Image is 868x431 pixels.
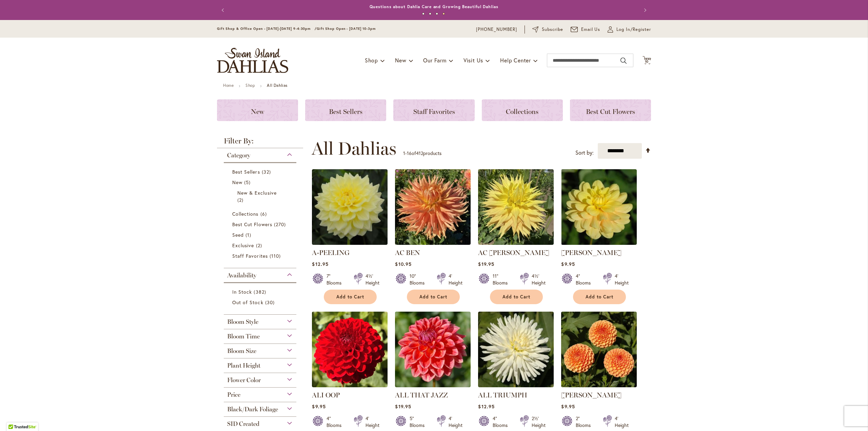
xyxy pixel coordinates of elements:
[312,169,388,245] img: A-Peeling
[423,57,446,64] span: Our Farm
[493,415,512,429] div: 4" Blooms
[267,83,288,88] strong: All Dahlias
[413,107,455,116] span: Staff Favorites
[260,210,269,217] span: 6
[576,273,595,286] div: 4" Blooms
[416,150,423,156] span: 412
[245,231,253,238] span: 1
[561,249,622,257] a: [PERSON_NAME]
[232,221,272,228] span: Best Cut Flowers
[227,347,256,355] span: Bloom Size
[232,299,263,306] span: Out of Stock
[493,273,512,286] div: 11" Blooms
[232,231,290,238] a: Seed
[395,169,471,245] img: AC BEN
[245,83,255,88] a: Shop
[232,221,290,228] a: Best Cut Flowers
[395,240,471,246] a: AC BEN
[449,415,462,429] div: 4' Height
[324,290,377,304] button: Add to Cart
[232,211,259,217] span: Collections
[561,391,622,399] a: [PERSON_NAME]
[254,288,268,295] span: 382
[616,26,651,33] span: Log In/Register
[643,56,651,65] button: 10
[265,299,276,306] span: 30
[327,415,346,429] div: 4" Blooms
[237,196,245,203] span: 2
[482,99,563,121] a: Collections
[223,83,234,88] a: Home
[227,318,258,326] span: Bloom Style
[645,59,649,64] span: 10
[615,273,629,286] div: 4' Height
[237,190,277,196] span: New & Exclusive
[227,333,260,340] span: Bloom Time
[232,299,290,306] a: Out of Stock 30
[532,26,563,33] a: Subscribe
[506,107,538,116] span: Collections
[608,26,651,33] a: Log In/Register
[312,312,388,387] img: ALI OOP
[232,242,254,249] span: Exclusive
[407,290,460,304] button: Add to Cart
[237,189,284,203] a: New &amp; Exclusive
[232,242,290,249] a: Exclusive
[217,26,317,31] span: Gift Shop & Office Open - [DATE]-[DATE] 9-4:30pm /
[217,3,231,17] button: Previous
[581,26,600,33] span: Email Us
[429,13,431,15] button: 2 of 4
[305,99,386,121] a: Best Sellers
[227,406,278,413] span: Black/Dark Foliage
[478,312,554,387] img: ALL TRIUMPH
[395,57,406,64] span: New
[476,26,517,33] a: [PHONE_NUMBER]
[227,272,256,279] span: Availability
[5,407,24,426] iframe: Launch Accessibility Center
[232,179,290,186] a: New
[227,376,261,384] span: Flower Color
[329,107,362,116] span: Best Sellers
[502,294,530,300] span: Add to Cart
[312,391,340,399] a: ALI OOP
[227,420,259,428] span: SID Created
[532,415,546,429] div: 2½' Height
[478,261,494,267] span: $19.95
[366,415,379,429] div: 4' Height
[542,26,563,33] span: Subscribe
[561,312,637,387] img: AMBER QUEEN
[576,415,595,429] div: 2" Blooms
[232,179,242,185] span: New
[370,4,498,9] a: Questions about Dahlia Care and Growing Beautiful Dahlias
[403,148,441,159] p: - of products
[232,232,244,238] span: Seed
[449,273,462,286] div: 4' Height
[366,273,379,286] div: 4½' Height
[395,382,471,389] a: ALL THAT JAZZ
[561,403,575,410] span: $9.95
[395,312,471,387] img: ALL THAT JAZZ
[561,261,575,267] span: $9.95
[217,48,288,73] a: store logo
[232,252,290,259] a: Staff Favorites
[561,169,637,245] img: AHOY MATEY
[395,403,411,410] span: $19.95
[232,210,290,217] a: Collections
[532,273,546,286] div: 4½' Height
[500,57,531,64] span: Help Center
[442,13,445,15] button: 4 of 4
[395,261,411,267] span: $10.95
[365,57,378,64] span: Shop
[232,253,268,259] span: Staff Favorites
[312,382,388,389] a: ALI OOP
[227,152,250,159] span: Category
[262,168,273,175] span: 32
[478,403,494,410] span: $12.95
[561,382,637,389] a: AMBER QUEEN
[478,391,527,399] a: ALL TRIUMPH
[395,391,448,399] a: ALL THAT JAZZ
[317,26,376,31] span: Gift Shop Open - [DATE] 10-3pm
[232,169,260,175] span: Best Sellers
[586,294,613,300] span: Add to Cart
[403,150,405,156] span: 1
